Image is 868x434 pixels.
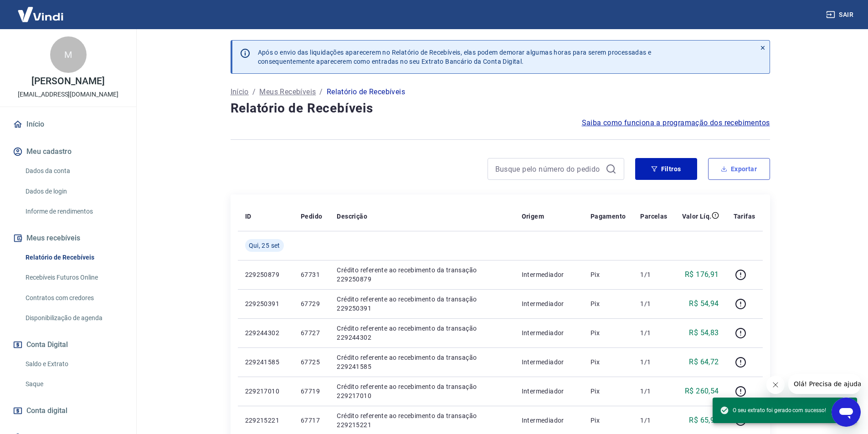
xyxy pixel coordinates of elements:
p: R$ 54,83 [689,327,719,338]
span: Conta digital [26,404,67,417]
iframe: Botão para abrir a janela de mensagens [832,398,861,427]
p: 67731 [301,270,322,279]
input: Busque pelo número do pedido [495,162,602,176]
p: 67729 [301,299,322,308]
p: R$ 176,91 [685,269,719,280]
p: 67727 [301,328,322,337]
p: Intermediador [522,328,576,337]
p: Intermediador [522,416,576,425]
p: Origem [522,212,544,221]
p: [PERSON_NAME] [31,77,104,86]
button: Sair [824,6,857,23]
h4: Relatório de Recebíveis [231,99,770,117]
iframe: Mensagem da empresa [788,374,861,394]
p: 1/1 [640,357,667,367]
p: Pix [591,299,626,308]
p: Crédito referente ao recebimento da transação 229250879 [337,266,507,284]
a: Saiba como funciona a programação dos recebimentos [582,117,770,128]
p: Relatório de Recebíveis [327,87,405,97]
p: / [252,87,256,97]
a: Dados de login [22,182,125,201]
p: Pix [591,357,626,367]
p: R$ 65,94 [689,415,719,426]
p: 1/1 [640,270,667,279]
p: Parcelas [640,212,667,221]
a: Contratos com credores [22,289,125,307]
p: Pedido [301,212,322,221]
p: Intermediador [522,387,576,396]
span: Olá! Precisa de ajuda? [5,6,77,14]
button: Exportar [708,158,770,180]
p: Descrição [337,212,367,221]
p: Após o envio das liquidações aparecerem no Relatório de Recebíveis, elas podem demorar algumas ho... [258,48,652,66]
p: 229250391 [245,299,286,308]
p: R$ 260,54 [685,386,719,397]
p: 67719 [301,387,322,396]
iframe: Fechar mensagem [766,376,785,394]
p: Pix [591,387,626,396]
p: 1/1 [640,328,667,337]
p: Crédito referente ao recebimento da transação 229217010 [337,382,507,400]
p: Intermediador [522,357,576,367]
p: Intermediador [522,299,576,308]
p: Pix [591,270,626,279]
button: Filtros [635,158,697,180]
p: ID [245,212,252,221]
p: 229215221 [245,416,286,425]
a: Informe de rendimentos [22,202,125,221]
button: Meus recebíveis [11,228,125,248]
img: Vindi [11,0,70,28]
p: Crédito referente ao recebimento da transação 229244302 [337,324,507,342]
a: Meus Recebíveis [259,87,316,97]
p: Pagamento [591,212,626,221]
div: M [50,36,87,73]
a: Início [231,87,249,97]
a: Disponibilização de agenda [22,309,125,327]
p: 1/1 [640,416,667,425]
p: 1/1 [640,299,667,308]
a: Saldo e Extrato [22,355,125,373]
span: Qui, 25 set [249,241,280,250]
p: R$ 54,94 [689,298,719,309]
p: Pix [591,416,626,425]
a: Relatório de Recebíveis [22,248,125,267]
p: Crédito referente ao recebimento da transação 229215221 [337,411,507,429]
p: 67725 [301,357,322,367]
a: Recebíveis Futuros Online [22,268,125,287]
p: 67717 [301,416,322,425]
p: 229244302 [245,328,286,337]
a: Saque [22,375,125,393]
a: Dados da conta [22,162,125,180]
p: Pix [591,328,626,337]
a: Início [11,114,125,134]
p: Tarifas [734,212,755,221]
a: Conta digital [11,401,125,421]
p: / [319,87,323,97]
p: 229241585 [245,357,286,367]
button: Meu cadastro [11,142,125,162]
p: 229217010 [245,387,286,396]
p: Crédito referente ao recebimento da transação 229250391 [337,295,507,313]
p: R$ 64,72 [689,357,719,368]
p: 1/1 [640,387,667,396]
p: [EMAIL_ADDRESS][DOMAIN_NAME] [18,90,118,99]
p: Valor Líq. [682,212,712,221]
p: Intermediador [522,270,576,279]
p: Crédito referente ao recebimento da transação 229241585 [337,353,507,371]
span: O seu extrato foi gerado com sucesso! [720,406,826,415]
button: Conta Digital [11,335,125,355]
p: 229250879 [245,270,286,279]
